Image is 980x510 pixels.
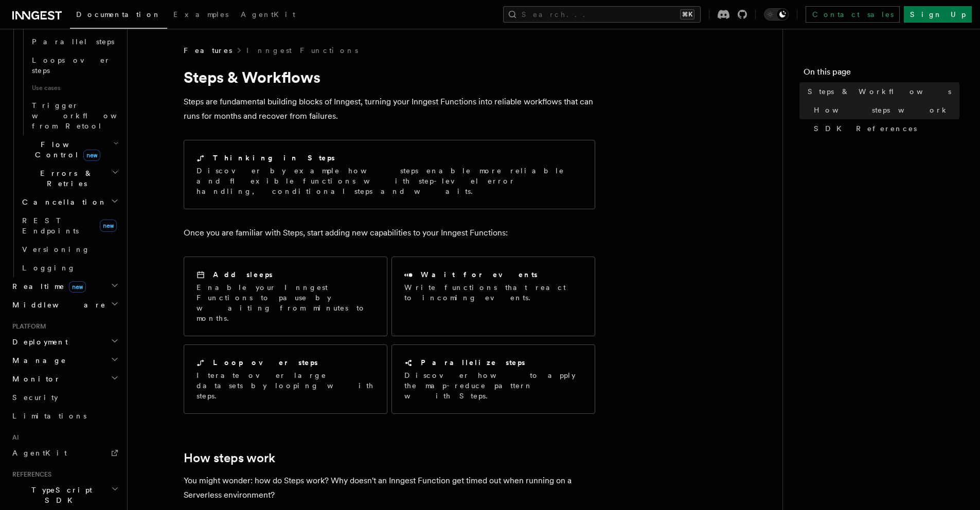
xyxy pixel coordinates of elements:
[8,444,121,462] a: AgentKit
[173,10,228,19] span: Examples
[83,150,100,161] span: new
[28,51,121,80] a: Loops over steps
[804,82,959,101] a: Steps & Workflows
[32,38,114,46] span: Parallel steps
[808,86,951,97] span: Steps & Workflows
[246,45,358,56] a: Inngest Functions
[8,296,121,314] button: Middleware
[503,6,701,23] button: Search...⌘K
[184,95,595,123] p: Steps are fundamental building blocks of Inngest, turning your Inngest Functions into reliable wo...
[8,388,121,407] a: Security
[8,322,46,331] span: Platform
[18,139,113,160] span: Flow Control
[22,245,90,253] span: Versioning
[32,101,145,130] span: Trigger workflows from Retool
[22,216,79,235] span: REST Endpoints
[18,193,121,211] button: Cancellation
[421,357,525,368] h2: Parallelize steps
[8,351,121,370] button: Manage
[213,357,318,368] h2: Loop over steps
[404,370,582,401] p: Discover how to apply the map-reduce pattern with Steps.
[810,119,959,138] a: SDK References
[8,333,121,351] button: Deployment
[18,259,121,277] a: Logging
[241,10,295,19] span: AgentKit
[804,66,959,82] h4: On this page
[8,337,68,347] span: Deployment
[8,300,106,310] span: Middleware
[391,344,595,414] a: Parallelize stepsDiscover how to apply the map-reduce pattern with Steps.
[28,32,121,51] a: Parallel steps
[184,226,595,240] p: Once you are familiar with Steps, start adding new capabilities to your Inngest Functions:
[100,220,117,232] span: new
[69,281,86,293] span: new
[18,135,121,164] button: Flow Controlnew
[421,269,538,280] h2: Wait for events
[810,101,959,119] a: How steps work
[8,277,121,296] button: Realtimenew
[184,451,275,465] a: How steps work
[8,370,121,388] button: Monitor
[76,10,161,19] span: Documentation
[32,56,111,75] span: Loops over steps
[12,449,67,457] span: AgentKit
[806,6,900,23] a: Contact sales
[184,140,595,209] a: Thinking in StepsDiscover by example how steps enable more reliable and flexible functions with s...
[8,470,51,479] span: References
[184,257,387,336] a: Add sleepsEnable your Inngest Functions to pause by waiting from minutes to months.
[235,3,301,28] a: AgentKit
[8,433,19,442] span: AI
[8,485,111,505] span: TypeScript SDK
[28,80,121,96] span: Use cases
[764,8,789,21] button: Toggle dark mode
[404,282,582,303] p: Write functions that react to incoming events.
[70,3,167,29] a: Documentation
[8,407,121,425] a: Limitations
[28,96,121,135] a: Trigger workflows from Retool
[167,3,235,28] a: Examples
[8,374,61,384] span: Monitor
[18,164,121,193] button: Errors & Retries
[184,68,595,86] h1: Steps & Workflows
[184,45,232,56] span: Features
[8,281,86,292] span: Realtime
[213,153,335,163] h2: Thinking in Steps
[18,168,112,189] span: Errors & Retries
[18,197,107,207] span: Cancellation
[197,370,375,401] p: Iterate over large datasets by looping with steps.
[184,344,387,414] a: Loop over stepsIterate over large datasets by looping with steps.
[184,473,595,502] p: You might wonder: how do Steps work? Why doesn't an Inngest Function get timed out when running o...
[680,9,694,20] kbd: ⌘K
[8,355,66,366] span: Manage
[22,264,76,272] span: Logging
[197,166,582,196] p: Discover by example how steps enable more reliable and flexible functions with step-level error h...
[18,240,121,259] a: Versioning
[12,393,58,402] span: Security
[12,412,86,420] span: Limitations
[197,282,375,323] p: Enable your Inngest Functions to pause by waiting from minutes to months.
[8,481,121,509] button: TypeScript SDK
[814,123,917,134] span: SDK References
[18,211,121,240] a: REST Endpointsnew
[391,257,595,336] a: Wait for eventsWrite functions that react to incoming events.
[904,6,972,23] a: Sign Up
[213,269,273,280] h2: Add sleeps
[814,105,949,115] span: How steps work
